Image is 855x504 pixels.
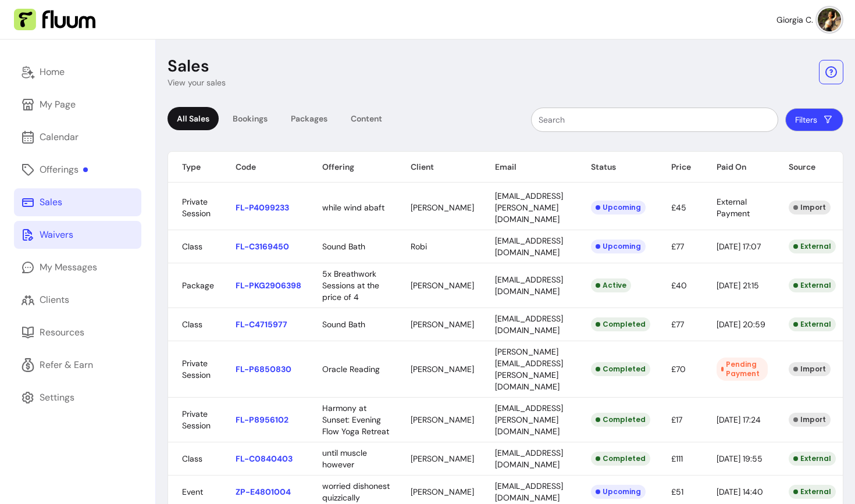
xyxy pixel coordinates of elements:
th: Source [775,152,843,183]
span: [DATE] 17:24 [717,414,761,425]
span: [PERSON_NAME] [411,319,474,330]
span: Package [182,280,214,291]
span: while wind abaft [322,202,384,213]
div: Calendar [40,130,79,144]
div: Home [40,65,65,79]
span: [EMAIL_ADDRESS][DOMAIN_NAME] [495,448,563,470]
img: Fluum Logo [14,9,95,31]
div: External [789,240,836,253]
input: Search [539,114,771,126]
a: Refer & Earn [14,351,141,379]
div: Completed [591,362,650,376]
span: Giorgia C. [776,14,813,26]
span: Sound Bath [322,241,365,252]
span: £51 [671,487,683,497]
div: Settings [40,391,74,405]
div: Pending Payment [717,358,768,381]
th: Status [577,152,657,183]
a: Calendar [14,123,141,151]
a: Clients [14,286,141,314]
div: Bookings [223,107,277,130]
p: FL-P6850830 [236,363,301,375]
div: Sales [40,195,62,209]
th: Paid On [703,152,775,183]
p: View your sales [168,77,226,88]
span: [EMAIL_ADDRESS][PERSON_NAME][DOMAIN_NAME] [495,191,563,224]
a: My Messages [14,253,141,281]
span: [EMAIL_ADDRESS][DOMAIN_NAME] [495,313,563,335]
span: £45 [671,202,686,213]
div: My Messages [40,260,97,274]
span: [EMAIL_ADDRESS][DOMAIN_NAME] [495,274,563,296]
div: Resources [40,326,84,339]
a: Offerings [14,156,141,184]
div: Content [341,107,391,130]
a: My Page [14,91,141,119]
a: Resources [14,319,141,346]
span: [EMAIL_ADDRESS][PERSON_NAME][DOMAIN_NAME] [495,403,563,437]
a: Home [14,58,141,86]
div: Clients [40,293,69,307]
div: Completed [591,413,650,427]
span: Event [182,487,203,497]
span: Harmony at Sunset: Evening Flow Yoga Retreat [322,403,389,437]
span: [DATE] 14:40 [717,487,763,497]
span: Private Session [182,409,211,431]
p: FL-C3169450 [236,241,301,252]
span: [DATE] 17:07 [717,241,761,252]
div: Offerings [40,163,88,177]
span: [PERSON_NAME] [411,487,474,497]
span: [DATE] 19:55 [717,453,763,464]
span: [DATE] 21:15 [717,280,759,291]
th: Offering [308,152,397,183]
div: Waivers [40,228,73,242]
span: Robi [411,241,427,252]
a: Settings [14,384,141,412]
div: My Page [40,98,76,112]
img: avatar [818,8,841,31]
p: FL-P4099233 [236,202,301,213]
span: [EMAIL_ADDRESS][DOMAIN_NAME] [495,481,563,503]
th: Client [397,152,481,183]
span: £111 [671,453,683,464]
div: Completed [591,452,650,466]
div: External [789,452,836,466]
div: Refer & Earn [40,358,93,372]
th: Type [168,152,222,183]
button: avatarGiorgia C. [776,8,841,31]
span: [PERSON_NAME][EMAIL_ADDRESS][PERSON_NAME][DOMAIN_NAME] [495,346,563,392]
div: Completed [591,317,650,331]
div: Upcoming [591,201,646,215]
p: ZP-E4801004 [236,486,301,498]
span: [PERSON_NAME] [411,280,474,291]
p: FL-C0840403 [236,453,301,464]
span: [PERSON_NAME] [411,364,474,374]
span: [DATE] 20:59 [717,319,765,330]
span: £40 [671,280,687,291]
a: Waivers [14,221,141,249]
div: Import [789,413,831,427]
span: £17 [671,414,682,425]
div: Import [789,362,831,376]
span: [PERSON_NAME] [411,202,474,213]
a: Sales [14,188,141,216]
div: Active [591,278,631,292]
span: Class [182,241,202,252]
span: Private Session [182,358,211,380]
span: 5x Breathwork Sessions at the price of 4 [322,269,379,302]
span: £77 [671,319,684,330]
div: Import [789,201,831,215]
div: All Sales [168,107,219,130]
div: Upcoming [591,240,646,253]
span: worried dishonest quizzically [322,481,390,503]
span: until muscle however [322,448,367,470]
span: Class [182,319,202,330]
th: Code [222,152,308,183]
span: Sound Bath [322,319,365,330]
span: [EMAIL_ADDRESS][DOMAIN_NAME] [495,235,563,258]
span: Oracle Reading [322,364,380,374]
span: External Payment [717,196,750,219]
button: Filters [785,108,843,131]
span: £77 [671,241,684,252]
p: FL-PKG2906398 [236,280,301,291]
